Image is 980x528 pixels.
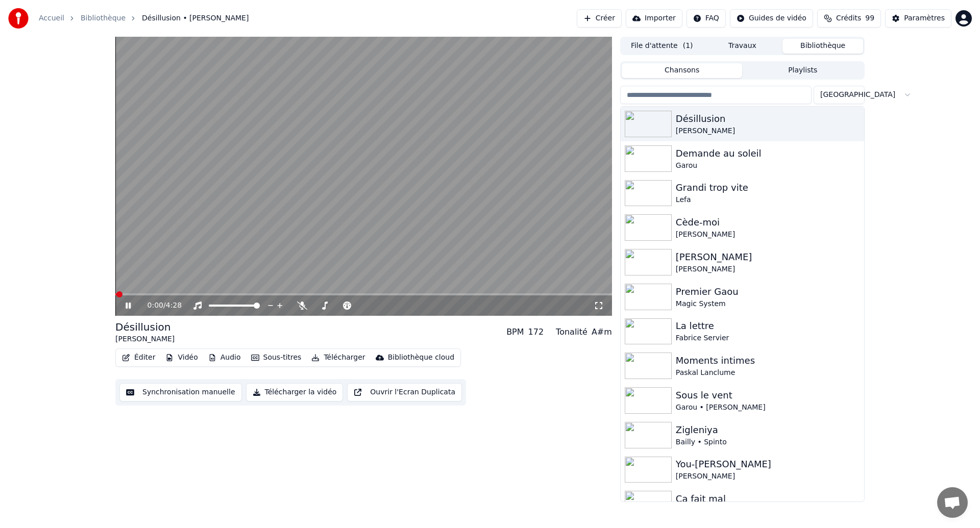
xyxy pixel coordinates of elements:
div: Tonalité [556,326,587,338]
div: A#m [592,326,612,338]
button: Playlists [742,63,863,78]
span: Crédits [836,13,861,23]
button: Travaux [702,39,783,54]
div: Fabrice Servier [676,333,860,343]
div: [PERSON_NAME] [676,264,860,274]
div: [PERSON_NAME] [676,471,860,482]
button: FAQ [687,9,726,28]
div: La lettre [676,319,860,333]
button: Paramètres [885,9,951,28]
div: Premier Gaou [676,285,860,299]
div: / [148,300,172,311]
div: [PERSON_NAME] [676,230,860,240]
button: Ouvrir l'Ecran Duplicata [347,383,462,401]
span: Désillusion • [PERSON_NAME] [142,13,249,23]
div: Désillusion [115,320,175,334]
div: 172 [528,326,544,338]
div: Ouvrir le chat [937,487,968,518]
button: Télécharger [307,350,369,365]
button: Bibliothèque [782,39,863,54]
div: Lefa [676,195,860,205]
span: 99 [865,13,874,23]
div: Bibliothèque cloud [388,353,454,363]
span: ( 1 ) [683,41,693,51]
div: Sous le vent [676,388,860,403]
span: 4:28 [166,300,182,311]
div: Ca fait mal [676,492,860,506]
div: [PERSON_NAME] [115,334,175,344]
button: File d'attente [622,39,702,54]
span: [GEOGRAPHIC_DATA] [820,90,895,100]
a: Bibliothèque [81,13,126,23]
button: Importer [626,9,682,28]
button: Audio [204,350,245,365]
div: Demande au soleil [676,146,860,161]
div: Garou [676,161,860,171]
div: Désillusion [676,112,860,126]
button: Chansons [622,63,743,78]
div: Moments intimes [676,354,860,368]
img: youka [8,8,29,29]
button: Sous-titres [247,350,306,365]
div: Garou • [PERSON_NAME] [676,403,860,413]
div: [PERSON_NAME] [676,250,860,264]
div: Paramètres [904,13,945,23]
button: Crédits99 [817,9,881,28]
div: Zigleniya [676,423,860,437]
button: Télécharger la vidéo [246,383,344,401]
div: You-[PERSON_NAME] [676,457,860,471]
button: Créer [577,9,622,28]
nav: breadcrumb [39,13,249,23]
div: Bailly • Spinto [676,437,860,447]
div: BPM [506,326,524,338]
button: Synchronisation manuelle [119,383,242,401]
span: 0:00 [148,300,163,311]
div: Cède-moi [676,215,860,230]
div: Grandi trop vite [676,181,860,195]
div: Paskal Lanclume [676,368,860,378]
a: Accueil [39,13,64,23]
div: [PERSON_NAME] [676,126,860,136]
button: Guides de vidéo [730,9,813,28]
button: Éditer [118,350,159,365]
div: Magic System [676,299,860,309]
button: Vidéo [161,350,202,365]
